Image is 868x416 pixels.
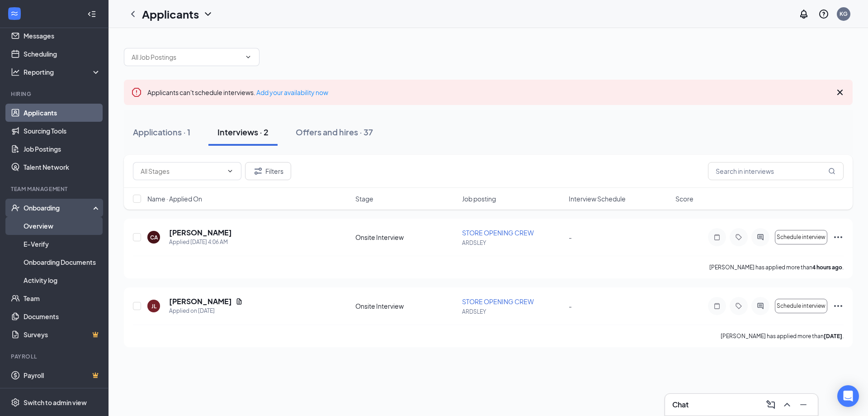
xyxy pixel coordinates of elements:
[462,194,496,203] span: Job posting
[253,166,264,177] svg: Filter
[245,53,252,61] svg: ChevronDown
[765,399,776,410] svg: ComposeMessage
[777,234,826,240] span: Schedule interview
[150,234,158,241] div: CA
[796,397,811,412] button: Minimize
[712,302,722,310] svg: Note
[812,264,842,271] b: 4 hours ago
[798,9,809,19] svg: Notifications
[828,167,835,175] svg: MagnifyingGlass
[837,385,859,407] div: Open Intercom Messenger
[777,303,826,309] span: Schedule interview
[142,6,199,22] h1: Applicants
[840,10,848,18] div: KG
[236,298,243,305] svg: Document
[708,162,844,180] input: Search in interviews
[11,398,20,407] svg: Settings
[296,126,373,138] div: Offers and hires · 37
[712,234,722,241] svg: Note
[11,203,20,212] svg: UserCheck
[169,238,232,247] div: Applied [DATE] 4:06 AM
[780,397,794,412] button: ChevronUp
[733,302,744,310] svg: Tag
[833,232,844,243] svg: Ellipses
[131,87,142,98] svg: Error
[11,353,99,360] div: Payroll
[141,166,223,176] input: All Stages
[764,397,778,412] button: ComposeMessage
[151,302,156,310] div: JL
[203,9,213,19] svg: ChevronDown
[675,194,693,203] span: Score
[11,90,99,98] div: Hiring
[24,140,101,158] a: Job Postings
[569,233,572,241] span: -
[24,235,101,253] a: E-Verify
[569,194,626,203] span: Interview Schedule
[217,126,269,138] div: Interviews · 2
[569,302,572,310] span: -
[24,366,101,384] a: PayrollCrown
[169,296,232,306] h5: [PERSON_NAME]
[169,306,243,316] div: Applied on [DATE]
[709,263,844,271] p: [PERSON_NAME] has applied more than .
[169,228,232,238] h5: [PERSON_NAME]
[245,162,291,180] button: Filter Filters
[462,308,563,316] p: ARDSLEY
[818,9,829,19] svg: QuestionInfo
[782,399,793,410] svg: ChevronUp
[87,10,96,19] svg: Collapse
[462,229,534,237] span: STORE OPENING CREW
[24,398,87,407] div: Switch to admin view
[24,158,101,176] a: Talent Network
[127,9,138,19] svg: ChevronLeft
[24,325,101,344] a: SurveysCrown
[24,104,101,122] a: Applicants
[833,301,844,311] svg: Ellipses
[355,194,373,203] span: Stage
[24,307,101,325] a: Documents
[24,217,101,235] a: Overview
[755,302,766,310] svg: ActiveChat
[462,239,563,247] p: ARDSLEY
[24,203,93,212] div: Onboarding
[147,88,328,96] span: Applicants can't schedule interviews.
[132,52,241,62] input: All Job Postings
[11,67,20,77] svg: Analysis
[24,45,101,63] a: Scheduling
[462,297,534,306] span: STORE OPENING CREW
[355,301,457,311] div: Onsite Interview
[133,126,190,138] div: Applications · 1
[775,230,827,244] button: Schedule interview
[721,332,844,340] p: [PERSON_NAME] has applied more than .
[24,67,101,77] div: Reporting
[775,299,827,313] button: Schedule interview
[24,289,101,307] a: Team
[355,233,457,242] div: Onsite Interview
[10,9,19,18] svg: WorkstreamLogo
[798,399,809,410] svg: Minimize
[24,122,101,140] a: Sourcing Tools
[256,88,328,96] a: Add your availability now
[24,253,101,271] a: Onboarding Documents
[733,234,744,241] svg: Tag
[11,185,99,193] div: Team Management
[835,87,845,98] svg: Cross
[824,333,842,339] b: [DATE]
[755,234,766,241] svg: ActiveChat
[24,271,101,289] a: Activity log
[24,27,101,45] a: Messages
[226,167,234,175] svg: ChevronDown
[147,194,202,203] span: Name · Applied On
[672,400,689,410] h3: Chat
